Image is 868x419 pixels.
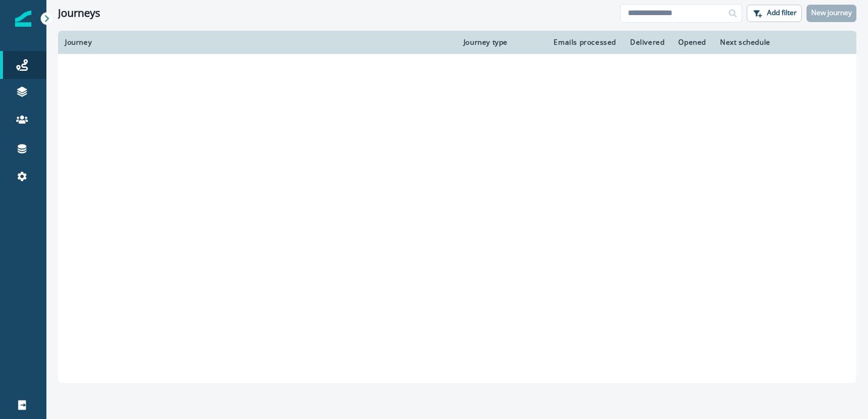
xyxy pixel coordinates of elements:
[58,7,100,20] h1: Journeys
[15,10,31,27] img: Inflection
[767,9,797,17] p: Add filter
[747,5,802,22] button: Add filter
[630,38,664,47] div: Delivered
[811,9,852,17] p: New journey
[806,5,856,22] button: New journey
[464,38,536,47] div: Journey type
[678,38,706,47] div: Opened
[549,38,616,47] div: Emails processed
[65,38,450,47] div: Journey
[720,38,820,47] div: Next schedule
